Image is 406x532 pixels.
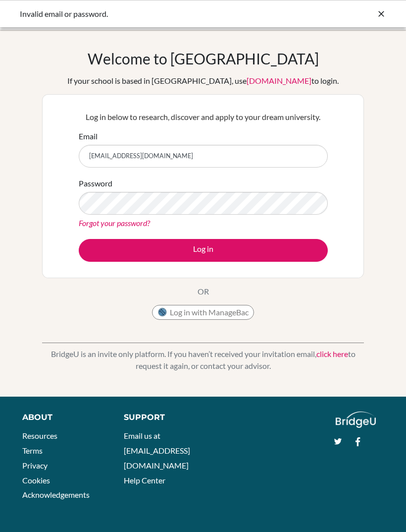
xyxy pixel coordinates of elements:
button: Log in with ManageBac [152,305,254,320]
a: Forgot your password? [79,218,150,228]
a: Acknowledgements [22,490,90,499]
div: Invalid email or password. [20,8,238,20]
a: Terms [22,446,43,455]
p: Log in below to research, discover and apply to your dream university. [79,111,328,123]
div: About [22,412,101,423]
a: [DOMAIN_NAME] [247,76,311,85]
a: Email us at [EMAIL_ADDRESS][DOMAIN_NAME] [124,431,190,470]
p: BridgeU is an invite only platform. If you haven’t received your invitation email, to request it ... [42,348,364,372]
label: Email [79,130,98,142]
p: OR [198,286,209,297]
h1: Welcome to [GEOGRAPHIC_DATA] [88,50,319,67]
a: Help Center [124,475,165,485]
label: Password [79,177,112,189]
button: Log in [79,239,328,262]
a: click here [316,349,348,358]
a: Resources [22,431,57,440]
a: Privacy [22,461,48,470]
img: logo_white@2x-f4f0deed5e89b7ecb1c2cc34c3e3d731f90f0f143d5ea2071677605dd97b5244.png [336,412,376,428]
div: If your school is based in [GEOGRAPHIC_DATA], use to login. [67,75,339,87]
a: Cookies [22,475,50,485]
div: Support [124,412,194,423]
